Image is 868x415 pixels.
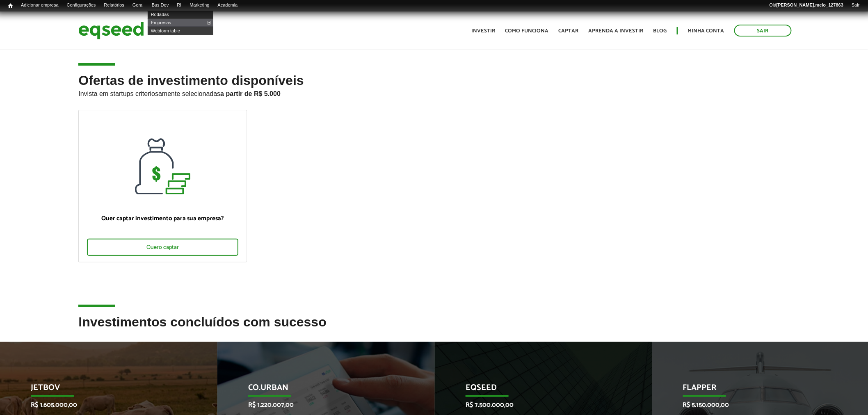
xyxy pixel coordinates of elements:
a: Investir [472,28,496,34]
p: R$ 7.500.000,00 [466,401,609,409]
a: Configurações [63,2,100,9]
a: Blog [653,28,667,34]
a: Aprenda a investir [589,28,644,34]
a: Quer captar investimento para sua empresa? Quero captar [78,110,247,262]
strong: [PERSON_NAME].melo_127863 [777,2,844,7]
a: Relatórios [100,2,128,9]
a: Como funciona [505,28,549,34]
a: Olá[PERSON_NAME].melo_127863 [765,2,848,9]
div: Quero captar [87,239,238,256]
p: Quer captar investimento para sua empresa? [87,215,238,222]
span: Início [8,3,13,9]
p: Flapper [683,383,827,397]
a: RI [173,2,185,9]
a: Captar [559,28,579,34]
a: Adicionar empresa [17,2,63,9]
p: R$ 1.605.000,00 [31,401,174,409]
a: Bus Dev [148,2,173,9]
p: JetBov [31,383,174,397]
p: Co.Urban [248,383,392,397]
img: EqSeed [78,20,144,41]
a: Academia [214,2,242,9]
strong: a partir de R$ 5.000 [220,90,281,97]
a: Sair [734,25,792,36]
a: Minha conta [688,28,724,34]
h2: Investimentos concluídos com sucesso [78,315,789,342]
a: Início [4,2,17,10]
a: Marketing [185,2,213,9]
a: Geral [128,2,148,9]
p: R$ 1.220.007,00 [248,401,392,409]
p: Invista em startups criteriosamente selecionadas [78,88,789,98]
p: R$ 5.150.000,00 [683,401,827,409]
h2: Ofertas de investimento disponíveis [78,73,789,110]
a: Sair [847,2,864,9]
p: EqSeed [466,383,609,397]
a: Rodadas [148,10,213,18]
